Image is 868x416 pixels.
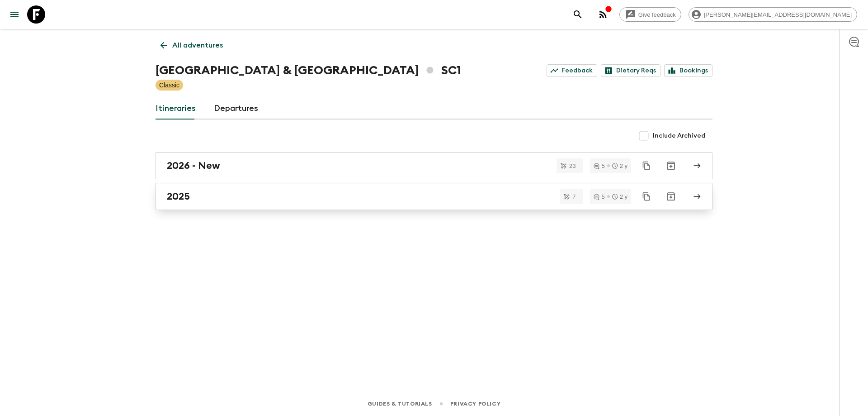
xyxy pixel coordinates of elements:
[653,131,705,140] span: Include Archived
[594,163,604,169] div: 5
[564,163,581,169] span: 23
[699,11,857,18] span: [PERSON_NAME][EMAIL_ADDRESS][DOMAIN_NAME]
[159,81,179,90] p: Classic
[368,399,432,409] a: Guides & Tutorials
[601,64,660,77] a: Dietary Reqs
[664,64,712,77] a: Bookings
[156,98,196,120] a: Itineraries
[450,399,500,409] a: Privacy Policy
[662,157,680,175] button: Archive
[167,160,220,172] h2: 2026 - New
[5,5,24,24] button: menu
[612,194,627,200] div: 2 y
[689,7,857,22] div: [PERSON_NAME][EMAIL_ADDRESS][DOMAIN_NAME]
[156,36,228,54] a: All adventures
[172,40,223,51] p: All adventures
[612,163,627,169] div: 2 y
[662,187,680,206] button: Archive
[156,183,712,210] a: 2025
[567,194,581,200] span: 7
[569,5,587,24] button: search adventures
[547,64,597,77] a: Feedback
[156,62,461,80] h1: [GEOGRAPHIC_DATA] & [GEOGRAPHIC_DATA] SC1
[214,98,258,120] a: Departures
[638,158,655,174] button: Duplicate
[594,194,604,200] div: 5
[619,7,681,22] a: Give feedback
[156,152,712,179] a: 2026 - New
[633,11,681,18] span: Give feedback
[638,188,655,205] button: Duplicate
[167,191,190,202] h2: 2025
